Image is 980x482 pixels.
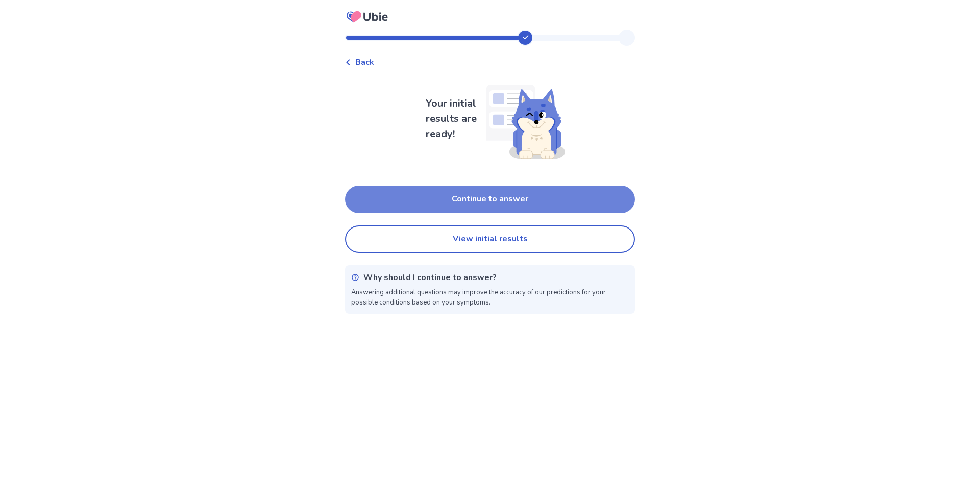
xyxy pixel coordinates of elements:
p: Why should I continue to answer? [363,271,497,284]
p: Your initial results are ready! [426,96,482,142]
button: Continue to answer [345,186,635,213]
p: Answering additional questions may improve the accuracy of our predictions for your possible cond... [351,288,629,308]
img: Shiba [482,77,565,161]
button: View initial results [345,225,635,253]
span: Back [355,56,374,68]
